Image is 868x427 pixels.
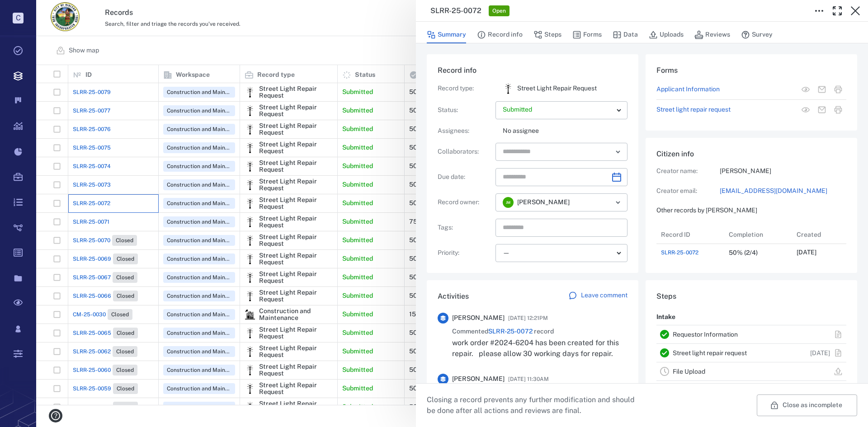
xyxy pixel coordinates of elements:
[694,26,730,43] button: Reviews
[656,225,724,244] div: Record ID
[720,167,846,176] p: [PERSON_NAME]
[729,222,763,247] div: Completion
[427,54,638,280] div: Record infoRecord type:icon Street Light Repair RequestStreet Light Repair RequestStatus:Assignee...
[503,83,514,94] div: Street Light Repair Request
[503,127,627,136] p: No assignee
[452,314,505,323] span: [PERSON_NAME]
[814,102,830,118] button: Mail form
[517,84,597,93] p: Street Light Repair Request
[646,54,857,138] div: FormsApplicant InformationView form in the stepMail formPrint formStreet light repair requestView...
[438,84,492,93] p: Record type :
[438,106,492,115] p: Status :
[612,196,624,209] button: Open
[846,2,864,20] button: Close
[503,248,613,258] div: —
[427,394,642,416] p: Closing a record prevents any further modification and should be done after all actions and revie...
[757,394,857,416] button: Close as incomplete
[430,5,481,16] h3: SLRR-25-0072
[438,173,492,182] p: Due date :
[581,291,627,300] p: Leave comment
[438,223,492,232] p: Tags :
[656,381,678,397] p: Review
[656,187,720,196] p: Creator email:
[13,13,24,23] p: C
[427,26,466,43] button: Summary
[613,26,638,43] button: Data
[612,145,624,158] button: Open
[438,65,627,76] h6: Record info
[673,331,738,338] a: Requestor Information
[656,167,720,176] p: Creator name:
[438,291,469,302] h6: Activities
[438,127,492,136] p: Assignees :
[477,26,523,43] button: Record info
[656,149,846,160] h6: Citizen info
[649,26,684,43] button: Uploads
[656,206,846,215] p: Other records by [PERSON_NAME]
[452,338,627,359] p: work order #2024-6204 has been created for this repair. please allow 30 working days for repair.
[741,26,773,43] button: Survey
[508,313,548,324] span: [DATE] 12:21PM
[828,2,846,20] button: Toggle Fullscreen
[797,81,814,98] button: View form in the step
[503,83,514,94] img: icon Street Light Repair Request
[830,81,846,98] button: Print form
[656,105,731,114] a: Street light repair request
[656,85,720,94] a: Applicant Information
[438,147,492,156] p: Collaborators :
[572,26,602,43] button: Forms
[503,105,613,114] p: Submitted
[724,225,792,244] div: Completion
[720,187,846,196] a: [EMAIL_ADDRESS][DOMAIN_NAME]
[797,248,816,257] p: [DATE]
[452,327,554,336] span: Commented record
[491,7,508,15] span: Open
[438,198,492,207] p: Record owner :
[814,81,830,98] button: Mail form
[797,222,821,247] div: Created
[661,249,698,257] a: SLRR-25-0072
[20,6,39,14] span: Help
[673,349,747,357] a: Street light repair request
[661,222,690,247] div: Record ID
[810,349,830,358] p: [DATE]
[673,368,705,375] a: File Upload
[508,374,549,385] span: [DATE] 11:30AM
[810,2,828,20] button: Toggle to Edit Boxes
[452,375,505,384] span: [PERSON_NAME]
[488,328,533,335] a: SLRR-25-0072
[568,291,627,302] a: Leave comment
[792,225,860,244] div: Created
[729,249,758,256] div: 50% (2/4)
[517,198,570,207] span: [PERSON_NAME]
[830,102,846,118] button: Print form
[646,138,857,280] div: Citizen infoCreator name:[PERSON_NAME]Creator email:[EMAIL_ADDRESS][DOMAIN_NAME]Other records by ...
[656,291,846,302] h6: Steps
[503,197,514,208] div: J M
[656,309,675,325] p: Intake
[608,168,626,186] button: Choose date
[438,249,492,258] p: Priority :
[533,26,561,43] button: Steps
[797,102,814,118] button: View form in the step
[656,65,846,76] h6: Forms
